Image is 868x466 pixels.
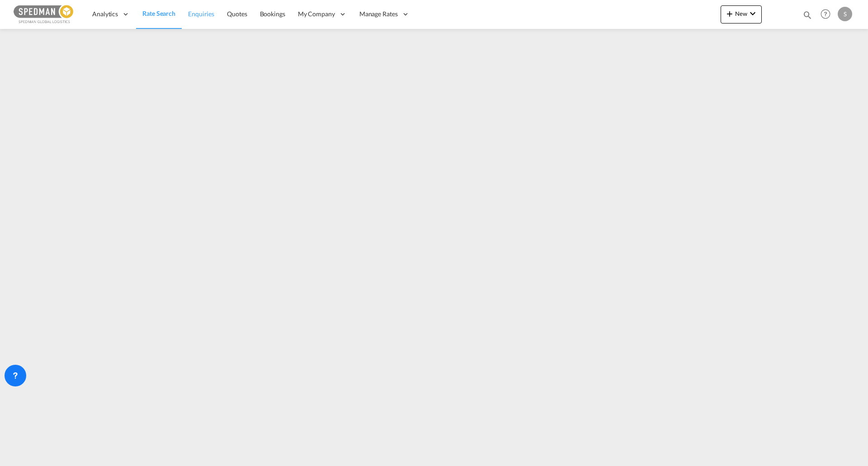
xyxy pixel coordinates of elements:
[802,10,812,20] md-icon: icon-magnify
[724,10,758,17] span: New
[359,9,398,19] span: Manage Rates
[838,7,852,21] div: S
[818,6,833,22] span: Help
[298,9,335,19] span: My Company
[802,10,812,24] div: icon-magnify
[92,9,118,19] span: Analytics
[260,10,285,18] span: Bookings
[721,5,762,24] button: icon-plus 400-fgNewicon-chevron-down
[142,9,175,17] span: Rate Search
[818,6,838,23] div: Help
[747,8,758,19] md-icon: icon-chevron-down
[14,4,75,24] img: c12ca350ff1b11efb6b291369744d907.png
[188,10,214,18] span: Enquiries
[724,8,735,19] md-icon: icon-plus 400-fg
[227,10,247,18] span: Quotes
